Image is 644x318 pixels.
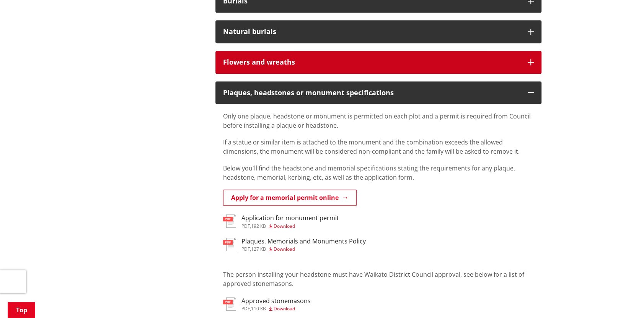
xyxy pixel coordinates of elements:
span: Download [274,305,295,312]
button: Flowers and wreaths [215,51,541,74]
h3: Application for monument permit [241,214,339,222]
div: Plaques, headstones or monument specifications [223,89,520,97]
img: document-pdf.svg [223,297,236,311]
span: pdf [241,223,250,229]
p: Below you'll find the headstone and memorial specifications stating the requirements for any plaq... [223,164,534,182]
p: If a statue or similar item is attached to the monument and the combination exceeds the allowed d... [223,138,534,156]
span: 110 KB [251,305,266,312]
a: Approved stonemasons pdf,110 KB Download [223,297,311,311]
a: Top [8,302,35,318]
span: 127 KB [251,246,266,252]
button: Natural burials [215,20,541,43]
div: Flowers and wreaths [223,58,520,66]
img: document-pdf.svg [223,214,236,228]
a: Application for monument permit pdf,192 KB Download [223,214,339,228]
h3: Plaques, Memorials and Monuments Policy [241,238,366,245]
button: Plaques, headstones or monument specifications [215,81,541,104]
span: Download [274,246,295,252]
div: , [241,247,366,251]
span: Download [274,223,295,229]
span: 192 KB [251,223,266,229]
h3: Approved stonemasons [241,297,311,305]
div: , [241,307,311,311]
div: , [241,224,339,229]
img: document-pdf.svg [223,238,236,251]
div: Natural burials [223,28,520,36]
span: pdf [241,246,250,252]
a: Apply for a memorial permit online [223,190,357,206]
span: pdf [241,305,250,312]
a: Plaques, Memorials and Monuments Policy pdf,127 KB Download [223,238,366,251]
p: Only one plaque, headstone or monument is permitted on each plot and a permit is required from Co... [223,112,534,130]
div: The person installing your headstone must have Waikato District Council approval, see below for a... [223,261,534,297]
iframe: Messenger Launcher [609,286,636,313]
